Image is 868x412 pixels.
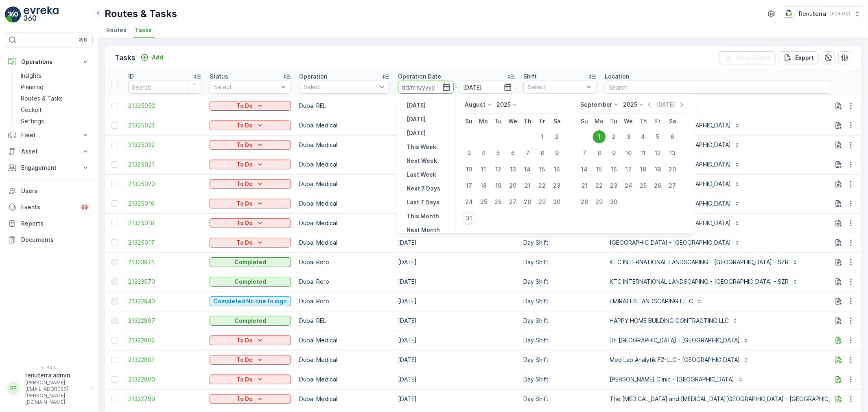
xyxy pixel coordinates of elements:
p: Shift [523,72,537,81]
td: [DATE] [394,155,519,174]
div: 20 [507,179,520,192]
p: renuterra.admin [25,371,86,379]
p: Insights [21,72,42,80]
div: 30 [551,195,564,208]
button: This Month [404,211,443,221]
button: Next 7 Days [404,184,444,193]
td: [DATE] [394,135,519,155]
button: Completed No one to sign [210,296,291,306]
button: To Do [210,140,291,150]
div: 22 [593,179,606,192]
a: 21322800 [128,375,201,384]
button: RRrenuterra.admin[PERSON_NAME][EMAIL_ADDRESS][PERSON_NAME][DOMAIN_NAME] [5,371,93,405]
button: To Do [210,160,291,169]
button: To Do [210,199,291,208]
a: 21323971 [128,258,201,266]
div: 9 [551,147,564,160]
button: Today [404,114,429,124]
p: To Do [236,160,253,169]
td: [DATE] [394,174,519,194]
img: logo [5,7,21,23]
a: 21325018 [128,219,201,227]
a: Cockpit [17,104,93,116]
th: Thursday [520,114,535,129]
a: 21322802 [128,336,201,344]
p: Operations [21,58,77,66]
p: To Do [236,180,253,188]
button: Asset [5,143,93,160]
div: 16 [608,163,621,176]
th: Saturday [550,114,564,129]
button: EMIRATES LANDSCAPING L.L.C [605,295,708,308]
p: September [581,101,612,109]
input: dd/mm/yyyy [460,81,516,94]
th: Monday [477,114,491,129]
div: 26 [492,195,505,208]
div: Toggle Row Selected [112,200,118,207]
p: HAPPY HOME BUILDING CONTRACTING LLC [610,317,729,325]
th: Monday [592,114,607,129]
p: [DATE] [656,101,675,109]
td: Day Shift [519,370,601,389]
p: To Do [236,102,253,110]
div: 16 [551,163,564,176]
a: Events99 [5,199,93,215]
div: 10 [622,147,635,160]
p: 99 [81,204,88,210]
p: Completed [234,317,266,325]
p: Location [605,72,629,81]
td: [DATE] [394,272,519,291]
span: 21325021 [128,160,201,169]
div: 17 [463,179,476,192]
p: Next 7 Days [407,184,441,193]
span: 21322799 [128,395,201,403]
p: To Do [236,375,253,384]
p: ⌘B [79,37,87,43]
button: Renuterra(+04:00) [783,7,861,21]
button: Completed [210,316,291,326]
div: 19 [492,179,505,192]
p: [DATE] [407,115,426,123]
div: Toggle Row Selected [112,298,118,305]
p: Completed [234,278,266,286]
div: 8 [536,147,549,160]
div: 23 [551,179,564,192]
p: Tasks [115,52,136,64]
button: To Do [210,355,291,365]
div: 19 [652,163,665,176]
div: 15 [536,163,549,176]
div: Toggle Row Selected [112,122,118,129]
p: Next Month [407,226,440,234]
a: Insights [17,70,93,81]
div: 31 [463,212,476,225]
div: 25 [637,179,650,192]
th: Tuesday [607,114,621,129]
td: Day Shift [519,350,601,370]
td: [DATE] [394,194,519,213]
div: 13 [666,147,679,160]
p: KTC INTERNATIONAL LANDSCAPING - [GEOGRAPHIC_DATA] - SZR [610,278,789,286]
div: 4 [477,147,490,160]
div: 25 [477,195,490,208]
span: 21325019 [128,199,201,208]
p: Select [214,83,278,91]
div: Toggle Row Selected [112,161,118,168]
a: 21325023 [128,121,201,129]
p: Documents [21,236,90,244]
div: Toggle Row Selected [112,259,118,265]
button: Last 7 Days [404,197,443,207]
div: 9 [608,147,621,160]
td: Day Shift [519,389,601,409]
button: Add [137,53,166,62]
button: KTC INTERNATIONAL LANDSCAPING - [GEOGRAPHIC_DATA] - SZR [605,256,803,269]
div: Toggle Row Selected [112,181,118,187]
div: 1 [593,130,606,143]
td: Day Shift [519,272,601,291]
p: Events [21,203,75,211]
p: To Do [236,356,253,364]
div: RR [7,382,20,395]
div: 1 [536,130,549,143]
div: 4 [637,130,650,143]
div: Toggle Row Selected [112,142,118,148]
button: Tomorrow [404,128,429,138]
